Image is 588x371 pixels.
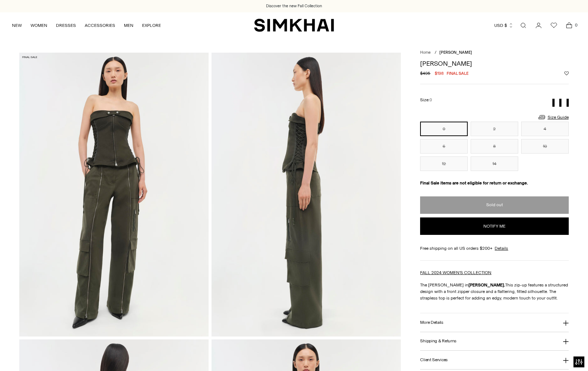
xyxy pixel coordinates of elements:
[420,50,568,56] nav: breadcrumbs
[420,270,491,275] a: FALL 2024 WOMEN'S COLLECTION
[430,98,432,102] span: 0
[420,180,528,185] strong: Final Sale items are not eligible for return or exchange.
[420,156,468,171] button: 12
[516,18,531,33] a: Open search modal
[420,282,568,301] p: The [PERSON_NAME] in This zip-up features a structured design with a front zipper closure and a f...
[85,17,115,33] a: ACCESSORIES
[420,97,432,103] label: Size:
[531,18,546,33] a: Go to the account page
[521,139,569,154] button: 10
[31,17,47,33] a: WOMEN
[420,320,443,325] h3: More Details
[471,139,518,154] button: 8
[420,313,568,332] button: More Details
[468,282,505,288] strong: [PERSON_NAME].
[435,50,436,56] div: /
[562,18,576,33] a: Open cart modal
[124,17,133,33] a: MEN
[56,17,76,33] a: DRESSES
[435,70,444,77] span: $198
[537,113,569,122] a: Size Guide
[19,53,209,336] img: Sasha Bustier
[439,50,472,55] span: [PERSON_NAME]
[420,217,568,235] button: Notify me
[420,339,456,343] h3: Shipping & Returns
[420,245,568,252] div: Free shipping on all US orders $200+
[420,358,448,362] h3: Client Services
[266,3,322,9] a: Discover the new Fall Collection
[547,18,561,33] a: Wishlist
[564,71,569,76] button: Add to Wishlist
[521,122,569,136] button: 4
[212,53,401,336] img: Sasha Bustier
[420,122,468,136] button: 0
[471,122,518,136] button: 2
[420,70,430,77] s: $495
[420,60,568,67] h1: [PERSON_NAME]
[420,139,468,154] button: 6
[573,22,579,28] span: 0
[420,50,431,55] a: Home
[420,351,568,369] button: Client Services
[495,245,508,252] a: Details
[471,156,518,171] button: 14
[12,17,22,33] a: NEW
[494,17,514,33] button: USD $
[420,332,568,351] button: Shipping & Returns
[142,17,161,33] a: EXPLORE
[254,18,334,32] a: SIMKHAI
